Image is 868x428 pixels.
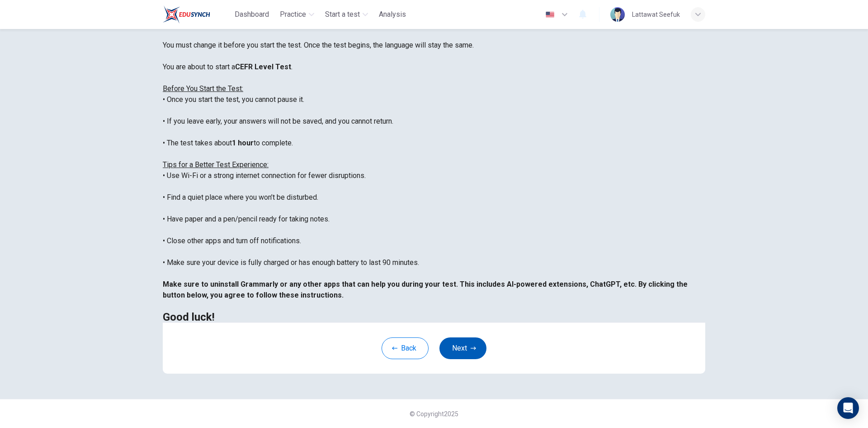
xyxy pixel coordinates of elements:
[235,9,269,20] span: Dashboard
[325,9,360,20] span: Start a test
[375,6,410,23] button: Analysis
[235,63,291,71] b: CEFR Level Test
[837,397,859,419] div: Open Intercom Messenger
[382,337,429,359] button: Back
[410,410,458,418] span: © Copyright 2025
[544,11,556,18] img: en
[439,337,486,359] button: Next
[163,5,231,24] a: Train Test logo
[163,312,705,322] h2: Good luck!
[632,9,680,20] div: Lattawat Seefuk
[276,6,318,23] button: Practice
[379,9,406,20] span: Analysis
[321,6,372,23] button: Start a test
[163,84,243,93] u: Before You Start the Test:
[163,160,269,169] u: Tips for a Better Test Experience:
[163,5,210,24] img: Train Test logo
[231,6,273,23] button: Dashboard
[163,280,637,289] b: Make sure to uninstall Grammarly or any other apps that can help you during your test. This inclu...
[232,139,254,147] b: 1 hour
[280,9,306,20] span: Practice
[610,7,625,22] img: Profile picture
